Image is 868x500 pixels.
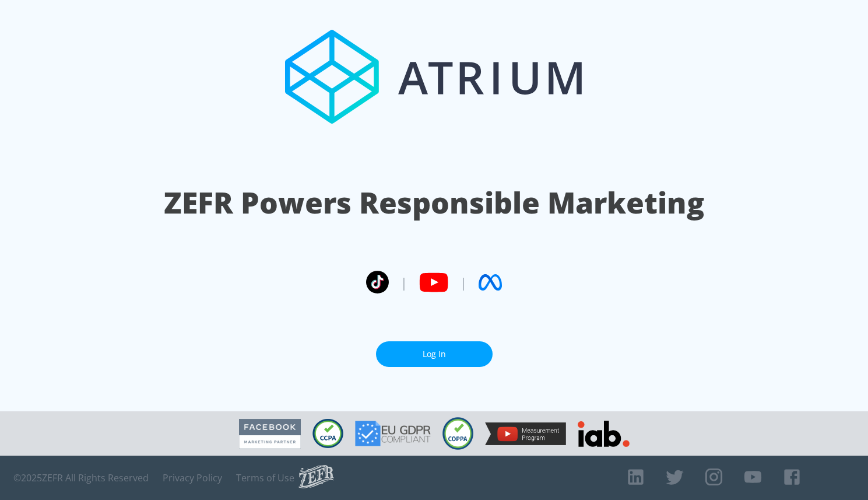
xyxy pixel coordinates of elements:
a: Privacy Policy [163,472,222,484]
img: CCPA Compliant [312,419,343,448]
a: Terms of Use [236,472,294,484]
span: | [400,274,407,291]
a: Log In [376,341,493,368]
img: YouTube Measurement Program [485,422,566,445]
img: COPPA Compliant [442,417,473,450]
img: Facebook Marketing Partner [239,419,301,449]
img: GDPR Compliant [355,421,431,446]
img: IAB [578,421,630,447]
span: | [460,274,467,291]
h1: ZEFR Powers Responsible Marketing [164,183,704,223]
span: © 2025 ZEFR All Rights Reserved [13,472,149,484]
